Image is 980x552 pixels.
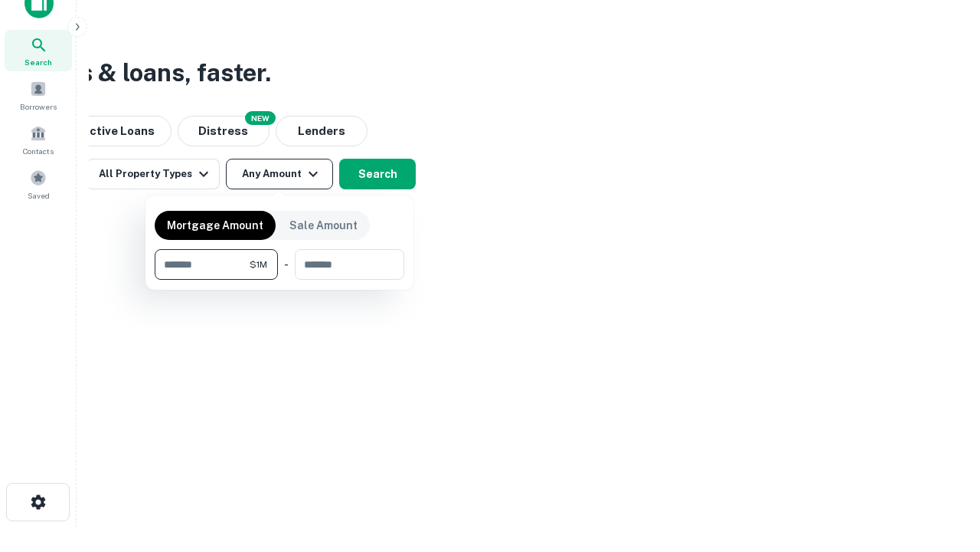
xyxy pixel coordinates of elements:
p: Mortgage Amount [167,217,263,234]
div: - [284,249,289,280]
span: $1M [250,258,267,271]
p: Sale Amount [289,217,358,234]
iframe: Chat Widget [903,429,980,503]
